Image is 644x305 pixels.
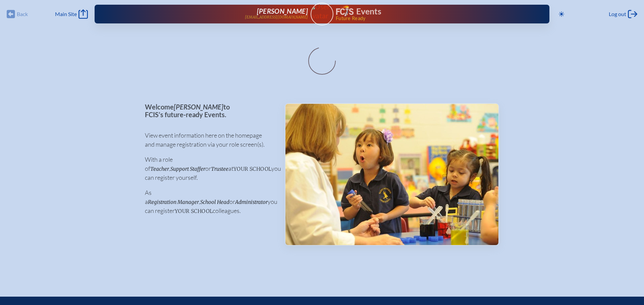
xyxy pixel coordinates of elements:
[245,15,308,19] p: [EMAIL_ADDRESS][DOMAIN_NAME]
[55,9,88,19] a: Main Site
[116,7,308,21] a: [PERSON_NAME][EMAIL_ADDRESS][DOMAIN_NAME]
[174,103,223,111] span: [PERSON_NAME]
[311,3,333,25] a: User Avatar
[145,131,274,149] p: View event information here on the homepage and manage registration via your role screen(s).
[148,199,199,205] span: Registration Manager
[308,2,336,20] img: User Avatar
[145,188,274,215] p: As a , or you can register colleagues.
[145,103,274,118] p: Welcome to FCIS’s future-ready Events.
[609,11,626,17] span: Log out
[200,199,229,205] span: School Head
[233,166,271,172] span: your school
[336,16,528,21] span: Future Ready
[145,155,274,182] p: With a role of , or at you can register yourself.
[150,166,169,172] span: Teacher
[175,208,213,214] span: your school
[257,7,308,15] span: [PERSON_NAME]
[285,104,498,245] img: Events
[235,199,268,205] span: Administrator
[211,166,228,172] span: Trustee
[170,166,205,172] span: Support Staffer
[336,5,528,21] div: FCIS Events — Future ready
[55,11,77,17] span: Main Site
